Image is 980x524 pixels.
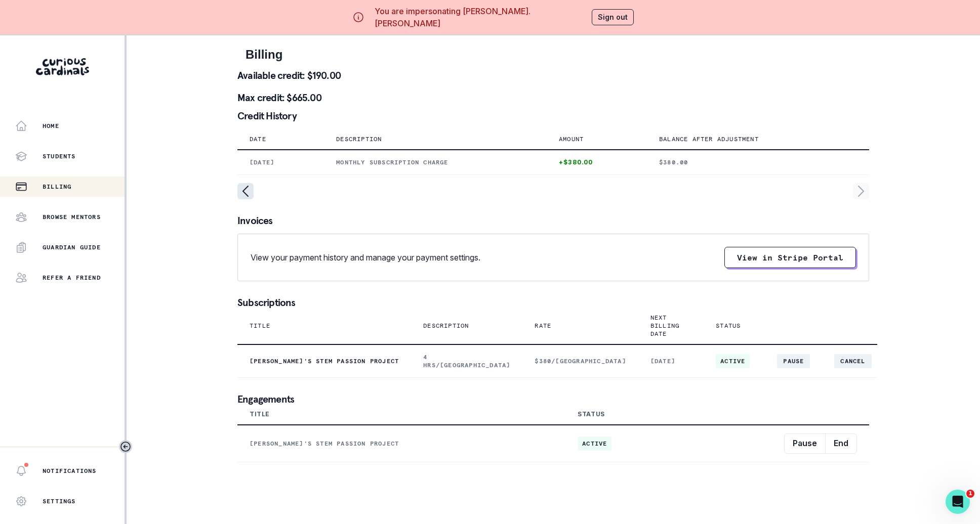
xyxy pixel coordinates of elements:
p: View your payment history and manage your payment settings. [251,251,480,264]
div: Status [578,410,605,418]
p: $380/[GEOGRAPHIC_DATA] [535,357,626,365]
img: Curious Cardinals Logo [36,58,89,75]
p: Rate [535,322,551,330]
p: [DATE] [250,158,312,166]
p: Date [250,135,266,143]
svg: page left [237,183,254,199]
p: Description [336,135,382,143]
iframe: Intercom live chat [946,490,970,514]
button: View in Stripe Portal [724,247,856,268]
h2: Billing [246,48,861,62]
p: Students [43,152,76,160]
button: Toggle sidebar [119,440,132,453]
button: Sign out [592,9,634,25]
p: Amount [559,135,584,143]
div: Title [250,410,270,418]
p: Title [250,322,270,330]
p: Available credit: $190.00 [237,70,869,80]
p: Next Billing Date [650,314,679,338]
button: End [825,433,857,454]
p: +$380.00 [559,158,635,166]
p: Description [423,322,469,330]
p: Refer a friend [43,274,101,282]
p: Subscriptions [237,297,869,308]
span: active [578,436,611,451]
p: [PERSON_NAME]'s STEM Passion Project [250,357,399,365]
p: Guardian Guide [43,243,101,251]
p: $380.00 [659,158,857,166]
button: Pause [784,433,826,454]
p: Home [43,122,59,130]
p: Credit History [237,111,869,121]
p: Status [716,322,741,330]
p: Max credit: $665.00 [237,93,869,103]
p: [DATE] [650,357,691,365]
button: Cancel [834,354,871,368]
p: Monthly subscription charge [336,158,535,166]
p: Balance after adjustment [659,135,759,143]
svg: page right [853,183,869,199]
p: Browse Mentors [43,213,101,221]
p: 4 HRS/[GEOGRAPHIC_DATA] [423,353,510,369]
p: Settings [43,497,76,505]
p: Invoices [237,215,869,226]
p: Billing [43,183,71,191]
p: Engagements [237,394,869,404]
p: Notifications [43,467,97,475]
button: Pause [777,354,810,368]
span: ACTIVE [716,354,750,368]
p: You are impersonating [PERSON_NAME].[PERSON_NAME] [375,5,588,29]
span: 1 [966,490,974,498]
p: [PERSON_NAME]'s STEM Passion Project [250,440,553,448]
